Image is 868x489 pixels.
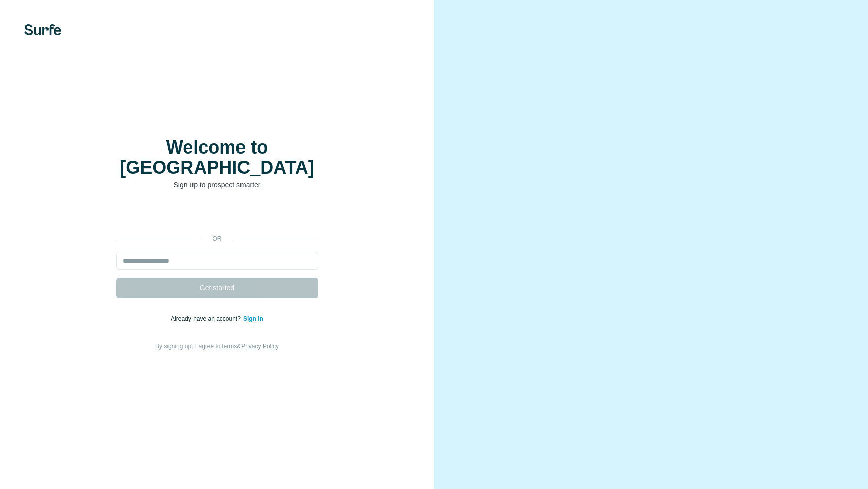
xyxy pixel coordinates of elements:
[116,137,318,178] h1: Welcome to [GEOGRAPHIC_DATA]
[241,343,279,350] a: Privacy Policy
[116,180,318,190] p: Sign up to prospect smarter
[243,315,263,322] a: Sign in
[24,24,61,35] img: Surfe's logo
[171,315,243,322] span: Already have an account?
[155,343,279,350] span: By signing up, I agree to &
[201,234,233,243] p: or
[221,343,237,350] a: Terms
